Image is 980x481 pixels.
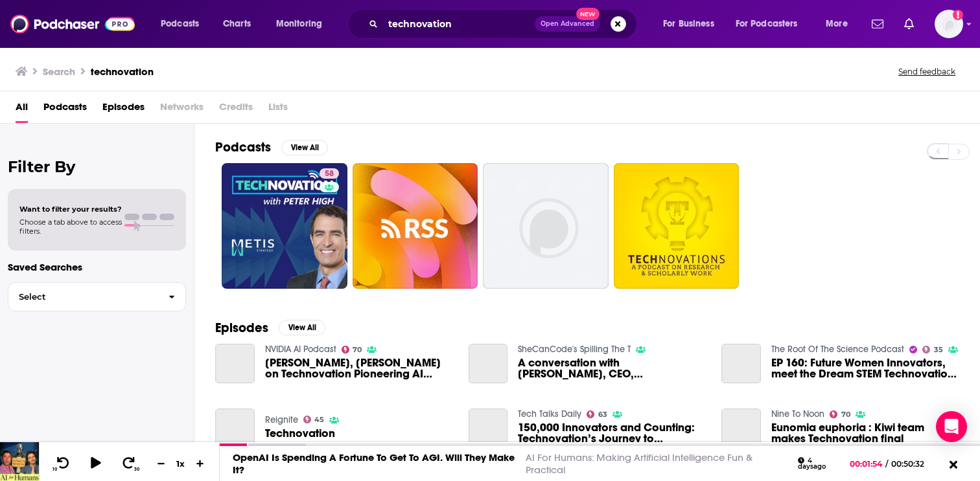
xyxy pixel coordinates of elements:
button: 10 [50,456,75,472]
a: 70 [830,410,850,418]
span: Charts [223,15,251,33]
span: Want to filter your results? [19,205,122,214]
a: Eunomia euphoria : Kiwi team makes Technovation final [721,408,761,448]
a: 45 [303,416,325,423]
input: Search podcasts, credits, & more... [383,14,535,34]
a: 150,000 Innovators and Counting: Technovation’s Journey to Transforming Tech Education [518,422,706,444]
a: Reignite [265,414,298,425]
a: Technovation [215,408,255,448]
a: 150,000 Innovators and Counting: Technovation’s Journey to Transforming Tech Education [469,408,508,448]
span: For Podcasters [736,15,798,33]
a: OpenAI Is Spending A Fortune To Get To AGI. Will They Make It? [233,451,515,476]
a: 35 [922,346,943,353]
span: 70 [353,347,362,353]
button: open menu [727,14,817,34]
button: open menu [152,14,216,34]
button: View All [281,140,328,155]
span: Networks [160,96,204,123]
a: All [16,96,28,123]
a: 58 [222,163,347,289]
a: Charts [215,14,259,34]
a: Eunomia euphoria : Kiwi team makes Technovation final [771,422,959,444]
span: 45 [314,417,324,423]
span: [PERSON_NAME], [PERSON_NAME] on Technovation Pioneering AI Education for Innovation - Ep. 245 [265,357,453,379]
span: For Business [663,15,714,33]
a: Podcasts [43,96,87,123]
h3: technovation [91,65,154,78]
a: SheCanCode's Spilling The T [518,344,631,355]
div: Open Intercom Messenger [936,411,967,442]
button: Show profile menu [935,10,963,38]
a: The Root Of The Science Podcast [771,344,904,355]
div: 4 days ago [798,457,840,471]
a: EP 160: Future Women Innovators, meet the Dream STEM Technovation Summit Winners [771,357,959,379]
span: Select [8,293,158,301]
span: / [885,459,888,469]
a: Episodes [102,96,145,123]
a: Show notifications dropdown [867,13,889,35]
span: 58 [325,168,334,181]
a: Tech Talks Daily [518,408,581,419]
a: NVIDIA AI Podcast [265,344,336,355]
button: Select [8,282,186,311]
h2: Podcasts [215,139,271,155]
button: Send feedback [894,66,959,77]
a: Nine To Noon [771,408,824,419]
span: 00:50:32 [888,459,937,469]
p: Saved Searches [8,261,186,273]
span: Podcasts [161,15,199,33]
button: open menu [654,14,730,34]
a: Technovation [265,428,335,439]
a: PodcastsView All [215,139,328,155]
a: EP 160: Future Women Innovators, meet the Dream STEM Technovation Summit Winners [721,344,761,383]
button: View All [279,320,325,335]
div: Search podcasts, credits, & more... [360,9,649,39]
img: User Profile [935,10,963,38]
a: A conversation with Tara Chklovski, CEO, Technovation [518,357,706,379]
span: Choose a tab above to access filters. [19,218,122,236]
span: 10 [52,467,57,472]
span: Logged in as rebeccagreenhalgh [935,10,963,38]
span: 35 [934,347,943,353]
span: 63 [598,412,607,418]
h3: Search [43,65,75,78]
span: Credits [219,96,253,123]
span: More [826,15,848,33]
a: 63 [587,410,607,418]
a: Tara Chklovksi, Anshita Saini on Technovation Pioneering AI Education for Innovation - Ep. 245 [265,357,453,379]
a: EpisodesView All [215,320,325,336]
span: Open Advanced [541,21,594,27]
a: Show notifications dropdown [899,13,919,35]
button: Open AdvancedNew [535,16,600,32]
h2: Episodes [215,320,268,336]
span: New [576,8,600,20]
button: 30 [117,456,142,472]
a: 58 [320,168,339,179]
a: 70 [342,346,362,353]
button: open menu [267,14,339,34]
button: open menu [817,14,864,34]
span: Monitoring [276,15,322,33]
h2: Filter By [8,157,186,176]
a: AI For Humans: Making Artificial Intelligence Fun & Practical [526,451,752,476]
a: Tara Chklovksi, Anshita Saini on Technovation Pioneering AI Education for Innovation - Ep. 245 [215,344,255,383]
span: A conversation with [PERSON_NAME], CEO, Technovation [518,357,706,379]
span: Lists [268,96,288,123]
svg: Add a profile image [953,10,963,20]
span: 30 [134,467,139,472]
img: Podchaser - Follow, Share and Rate Podcasts [10,12,135,36]
span: 70 [841,412,850,418]
span: 00:01:54 [850,459,885,469]
div: 1 x [170,458,192,469]
a: A conversation with Tara Chklovski, CEO, Technovation [469,344,508,383]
